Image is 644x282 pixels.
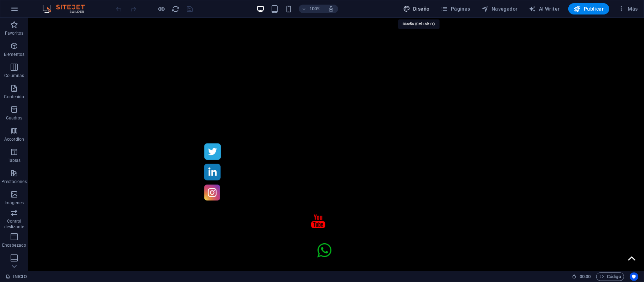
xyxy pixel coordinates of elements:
[6,272,27,281] a: Haz clic para cancelar la selección y doble clic para abrir páginas
[615,3,641,14] button: Más
[572,272,591,281] h6: Tiempo de la sesión
[585,274,586,279] span: :
[482,5,518,12] span: Navegador
[529,5,560,12] span: AI Writer
[5,30,23,36] p: Favoritos
[599,272,621,281] span: Código
[400,3,433,14] button: Diseño
[328,6,334,12] i: Al redimensionar, ajustar el nivel de zoom automáticamente para ajustarse al dispositivo elegido.
[403,5,430,12] span: Diseño
[580,272,591,281] span: 00 00
[441,5,470,12] span: Páginas
[479,3,521,14] button: Navegador
[41,5,94,13] img: Editor Logo
[2,242,26,248] p: Encabezado
[6,115,23,121] p: Cuadros
[299,5,324,13] button: 100%
[596,272,624,281] button: Código
[1,179,27,184] p: Prestaciones
[574,5,604,12] span: Publicar
[8,158,21,163] p: Tablas
[309,5,321,13] h6: 100%
[618,5,638,12] span: Más
[630,272,638,281] button: Usercentrics
[5,200,24,206] p: Imágenes
[172,5,180,13] i: Volver a cargar página
[172,5,180,13] button: reload
[526,3,563,14] button: AI Writer
[4,136,24,142] p: Accordion
[4,73,24,78] p: Columnas
[4,52,24,57] p: Elementos
[438,3,473,14] button: Páginas
[568,3,610,14] button: Publicar
[4,94,24,100] p: Contenido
